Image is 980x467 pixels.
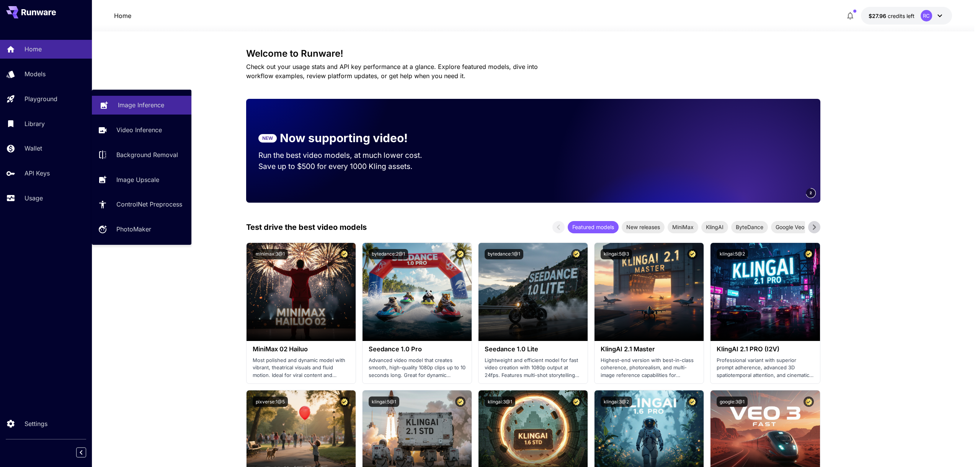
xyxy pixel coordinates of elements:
[921,10,932,21] div: RC
[485,249,523,259] button: bytedance:1@1
[280,129,408,147] p: Now supporting video!
[804,249,814,259] button: Certified Model – Vetted for best performance and includes a commercial license.
[571,397,581,407] button: Certified Model – Vetted for best performance and includes a commercial license.
[717,397,748,407] button: google:3@1
[869,12,915,20] div: $27.95863
[116,125,162,134] p: Video Inference
[24,169,50,178] p: API Keys
[258,150,437,161] p: Run the best video models, at much lower cost.
[92,146,191,164] a: Background Removal
[92,195,191,214] a: ControlNet Preprocess
[262,135,273,142] p: NEW
[363,243,472,341] img: alt
[710,243,820,341] img: alt
[114,11,131,20] nav: breadcrumb
[568,223,619,231] span: Featured models
[258,161,437,172] p: Save up to $500 for every 1000 Kling assets.
[24,119,45,128] p: Library
[369,346,465,353] h3: Seedance 1.0 Pro
[771,223,809,231] span: Google Veo
[246,63,538,80] span: Check out your usage stats and API key performance at a glance. Explore featured models, dive int...
[485,357,581,379] p: Lightweight and efficient model for fast video creation with 1080p output at 24fps. Features mult...
[92,220,191,239] a: PhotoMaker
[24,44,42,54] p: Home
[601,346,697,353] h3: KlingAI 2.1 Master
[76,447,86,457] button: Collapse sidebar
[253,357,350,379] p: Most polished and dynamic model with vibrant, theatrical visuals and fluid motion. Ideal for vira...
[92,170,191,189] a: Image Upscale
[116,150,178,159] p: Background Removal
[118,100,164,110] p: Image Inference
[687,397,697,407] button: Certified Model – Vetted for best performance and includes a commercial license.
[601,357,697,379] p: Highest-end version with best-in-class coherence, photorealism, and multi-image reference capabil...
[687,249,697,259] button: Certified Model – Vetted for best performance and includes a commercial license.
[601,397,632,407] button: klingai:3@2
[810,190,812,196] span: 2
[455,397,465,407] button: Certified Model – Vetted for best performance and includes a commercial license.
[246,48,820,59] h3: Welcome to Runware!
[24,144,42,153] p: Wallet
[24,69,46,79] p: Models
[369,249,408,259] button: bytedance:2@1
[717,346,813,353] h3: KlingAI 2.1 PRO (I2V)
[24,193,43,203] p: Usage
[247,243,356,341] img: alt
[24,94,57,103] p: Playground
[116,200,182,209] p: ControlNet Preprocess
[116,175,159,184] p: Image Upscale
[622,223,665,231] span: New releases
[24,419,47,428] p: Settings
[253,346,350,353] h3: MiniMax 02 Hailuo
[455,249,465,259] button: Certified Model – Vetted for best performance and includes a commercial license.
[861,7,952,25] button: $27.95863
[116,224,151,234] p: PhotoMaker
[731,223,768,231] span: ByteDance
[479,243,588,341] img: alt
[253,249,288,259] button: minimax:3@1
[571,249,581,259] button: Certified Model – Vetted for best performance and includes a commercial license.
[339,397,350,407] button: Certified Model – Vetted for best performance and includes a commercial license.
[601,249,632,259] button: klingai:5@3
[668,223,698,231] span: MiniMax
[339,249,350,259] button: Certified Model – Vetted for best performance and includes a commercial license.
[595,243,704,341] img: alt
[369,397,399,407] button: klingai:5@1
[114,11,131,20] p: Home
[485,397,515,407] button: klingai:3@1
[82,446,92,459] div: Collapse sidebar
[369,357,465,379] p: Advanced video model that creates smooth, high-quality 1080p clips up to 10 seconds long. Great f...
[869,13,888,19] span: $27.96
[717,249,748,259] button: klingai:5@2
[717,357,813,379] p: Professional variant with superior prompt adherence, advanced 3D spatiotemporal attention, and ci...
[253,397,288,407] button: pixverse:1@5
[92,121,191,139] a: Video Inference
[804,397,814,407] button: Certified Model – Vetted for best performance and includes a commercial license.
[485,346,581,353] h3: Seedance 1.0 Lite
[701,223,728,231] span: KlingAI
[888,13,915,19] span: credits left
[246,221,367,233] p: Test drive the best video models
[92,96,191,115] a: Image Inference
